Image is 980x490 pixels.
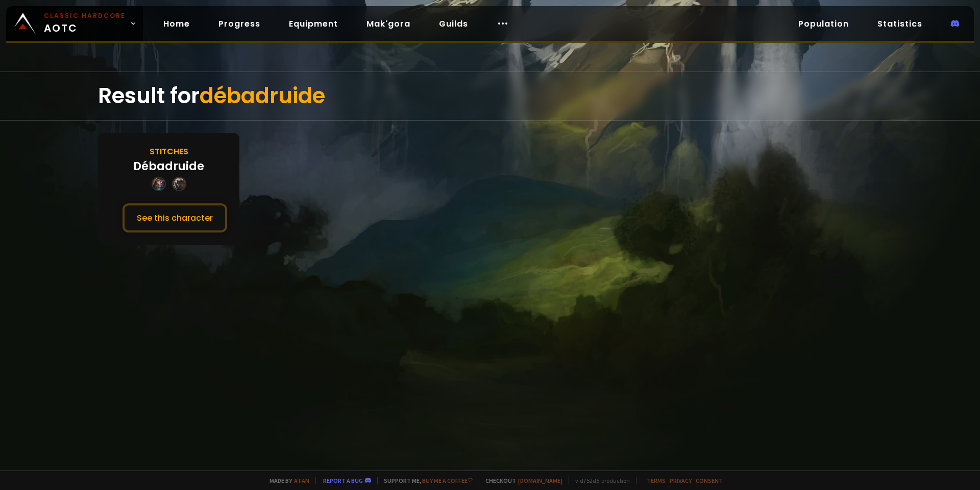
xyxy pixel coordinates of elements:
[377,477,473,484] span: Support me,
[294,477,309,484] a: a fan
[670,477,692,484] a: Privacy
[98,72,882,120] div: Result for
[358,13,419,34] a: Mak'gora
[647,477,666,484] a: Terms
[210,13,268,34] a: Progress
[518,477,562,484] a: [DOMAIN_NAME]
[133,158,204,175] div: Débadruide
[790,13,857,34] a: Population
[155,13,198,34] a: Home
[323,477,363,484] a: Report a bug
[150,145,188,158] div: Stitches
[281,13,346,34] a: Equipment
[569,477,630,484] span: v. d752d5 - production
[422,477,473,484] a: Buy me a coffee
[696,477,723,484] a: Consent
[6,6,143,41] a: Classic HardcoreAOTC
[869,13,930,34] a: Statistics
[44,11,126,20] small: Classic Hardcore
[200,81,325,111] span: débadruide
[122,203,227,232] button: See this character
[263,477,309,484] span: Made by
[431,13,476,34] a: Guilds
[479,477,562,484] span: Checkout
[44,11,126,36] span: AOTC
